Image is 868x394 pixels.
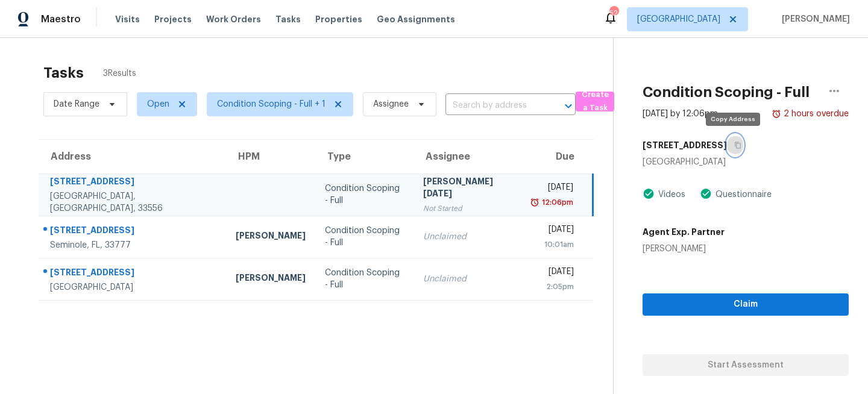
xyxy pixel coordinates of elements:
[609,7,618,19] div: 52
[643,226,725,238] h5: Agent Exp. Partner
[325,267,403,291] div: Condition Scoping - Full
[43,67,84,79] h2: Tasks
[652,297,839,312] span: Claim
[576,92,614,111] button: Create a Task
[643,156,849,168] div: [GEOGRAPHIC_DATA]
[712,189,772,201] div: Questionnaire
[643,139,727,151] h5: [STREET_ADDRESS]
[539,196,573,208] div: 12:06pm
[423,202,514,214] div: Not Started
[236,230,306,245] div: [PERSON_NAME]
[315,13,362,25] span: Properties
[39,140,226,174] th: Address
[637,13,720,25] span: [GEOGRAPHIC_DATA]
[50,266,216,281] div: [STREET_ADDRESS]
[217,98,325,110] span: Condition Scoping - Full + 1
[445,96,542,115] input: Search by address
[643,108,718,120] div: [DATE] by 12:06pm
[315,140,413,174] th: Type
[275,15,301,23] span: Tasks
[533,281,574,293] div: 2:05pm
[103,67,136,80] span: 3 Results
[423,273,514,285] div: Unclaimed
[523,140,593,174] th: Due
[50,239,216,251] div: Seminole, FL, 33777
[643,243,725,255] div: [PERSON_NAME]
[423,175,514,202] div: [PERSON_NAME][DATE]
[777,13,850,25] span: [PERSON_NAME]
[655,189,685,201] div: Videos
[373,98,409,110] span: Assignee
[643,86,810,98] h2: Condition Scoping - Full
[533,239,574,251] div: 10:01am
[781,108,849,120] div: 2 hours overdue
[414,140,523,174] th: Assignee
[154,13,192,25] span: Projects
[50,224,216,239] div: [STREET_ADDRESS]
[530,196,539,208] img: Overdue Alarm Icon
[325,225,403,249] div: Condition Scoping - Full
[643,293,849,316] button: Claim
[115,13,140,25] span: Visits
[50,281,216,293] div: [GEOGRAPHIC_DATA]
[54,98,99,110] span: Date Range
[236,272,306,287] div: [PERSON_NAME]
[582,88,608,116] span: Create a Task
[226,140,315,174] th: HPM
[643,187,655,200] img: Artifact Present Icon
[50,175,216,190] div: [STREET_ADDRESS]
[700,187,712,200] img: Artifact Present Icon
[533,224,574,239] div: [DATE]
[533,266,574,281] div: [DATE]
[560,98,577,114] button: Open
[423,231,514,243] div: Unclaimed
[772,108,781,120] img: Overdue Alarm Icon
[147,98,169,110] span: Open
[377,13,455,25] span: Geo Assignments
[206,13,261,25] span: Work Orders
[50,190,216,214] div: [GEOGRAPHIC_DATA], [GEOGRAPHIC_DATA], 33556
[325,183,403,207] div: Condition Scoping - Full
[533,181,573,196] div: [DATE]
[41,13,81,25] span: Maestro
